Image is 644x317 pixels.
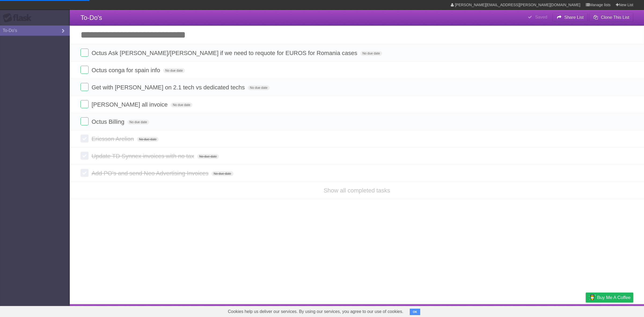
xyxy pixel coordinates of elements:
label: Done [80,169,89,177]
span: Ericsson Arelion [92,136,135,142]
label: Done [80,100,89,108]
label: Done [80,152,89,160]
a: Developers [532,305,554,316]
span: No due date [197,154,219,159]
button: Clone This List [589,13,633,22]
span: To-Do's [80,14,102,21]
span: [PERSON_NAME] all invoice [92,101,169,108]
label: Done [80,49,89,57]
span: No due date [127,120,149,125]
span: Octus conga for spain info [92,67,162,74]
span: Get with [PERSON_NAME] on 2.1 tech vs dedicated techs [92,84,246,91]
span: No due date [360,51,382,56]
a: About [514,305,526,316]
span: Cookies help us deliver our services. By using our services, you agree to our use of cookies. [222,306,409,317]
label: Done [80,117,89,125]
div: Flask [3,13,35,23]
button: OK [410,309,420,315]
span: Octus Billing [92,118,126,125]
span: Update TD Synnex invoices with no tax [92,153,195,159]
a: Buy me a coffee [586,293,633,303]
img: Buy me a coffee [588,293,596,302]
span: No due date [163,68,185,73]
b: Clone This List [601,15,629,20]
a: Terms [561,305,572,316]
label: Done [80,66,89,74]
label: Done [80,83,89,91]
span: No due date [211,171,233,176]
span: Buy me a coffee [597,293,631,302]
button: Share List [552,13,588,22]
a: Privacy [579,305,593,316]
span: No due date [171,103,192,107]
span: Add PO's and send Neo Advertising Invoices [92,170,210,177]
span: No due date [248,85,269,90]
label: Done [80,134,89,143]
b: Saved [535,15,547,19]
span: No due date [137,137,159,142]
b: Share List [564,15,584,20]
span: Octus Ask [PERSON_NAME]/[PERSON_NAME] if we need to requote for EUROS for Romania cases [92,50,358,56]
a: Show all completed tasks [324,187,390,194]
a: Suggest a feature [599,305,633,316]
